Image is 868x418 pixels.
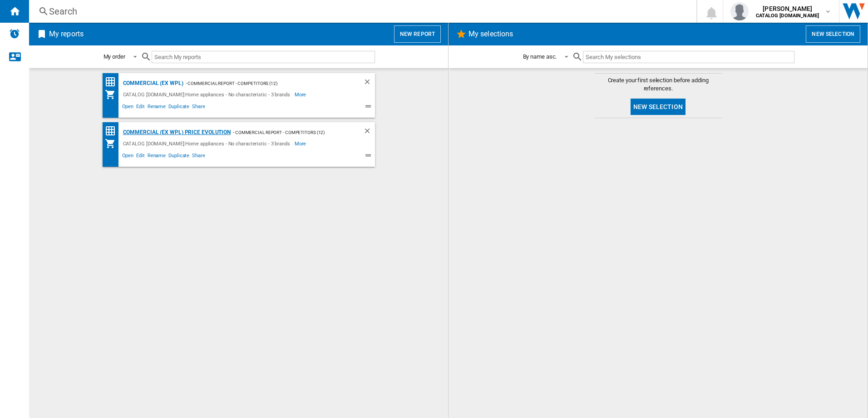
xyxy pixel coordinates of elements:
[295,138,308,149] span: More
[121,151,135,162] span: Open
[49,5,673,18] div: Search
[183,78,345,89] div: - Commercial Report - Competitors (12)
[595,76,722,93] span: Create your first selection before adding references.
[146,151,167,162] span: Rename
[105,76,121,88] div: Price Matrix
[523,53,557,60] div: By name asc.
[467,25,515,43] h2: My selections
[104,53,125,60] div: My order
[146,102,167,113] span: Rename
[121,138,295,149] div: CATALOG [DOMAIN_NAME]:Home appliances - No characteristic - 3 brands
[167,151,191,162] span: Duplicate
[152,51,375,63] input: Search My reports
[121,89,295,100] div: CATALOG [DOMAIN_NAME]:Home appliances - No characteristic - 3 brands
[167,102,191,113] span: Duplicate
[730,2,749,20] img: profile.jpg
[121,78,183,89] div: Commercial (ex WPL)
[121,127,231,138] div: Commercial (ex WPL) Price Evolution
[631,99,686,115] button: New selection
[363,78,375,89] div: Delete
[231,127,345,138] div: - Commercial Report - Competitors (12)
[9,28,20,39] img: alerts-logo.svg
[295,89,308,100] span: More
[191,151,207,162] span: Share
[756,4,819,13] span: [PERSON_NAME]
[121,102,135,113] span: Open
[105,89,121,100] div: My Assortment
[105,125,121,137] div: Price Matrix
[756,13,819,19] b: CATALOG [DOMAIN_NAME]
[135,102,146,113] span: Edit
[135,151,146,162] span: Edit
[583,51,794,63] input: Search My selections
[394,25,441,43] button: New report
[105,138,121,149] div: My Assortment
[47,25,85,43] h2: My reports
[191,102,207,113] span: Share
[363,127,375,138] div: Delete
[806,25,860,43] button: New selection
